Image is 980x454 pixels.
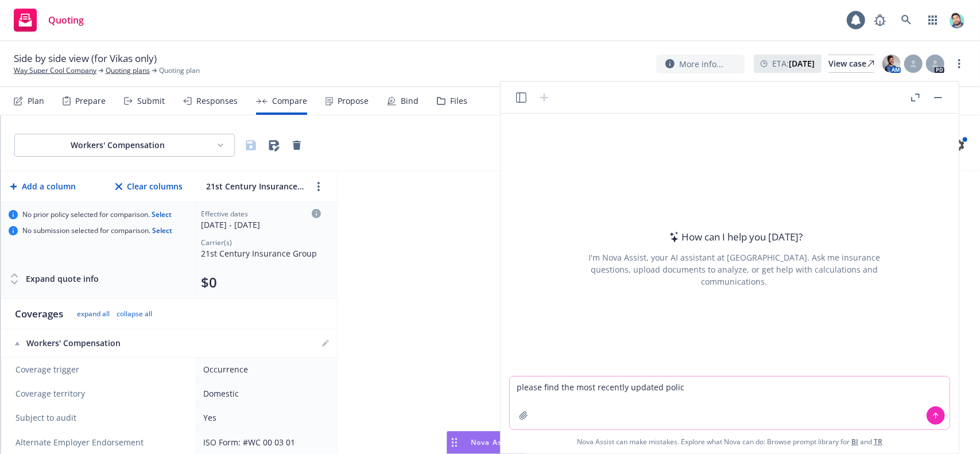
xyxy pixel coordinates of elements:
[16,437,144,448] span: Alternate Employer Endorsement
[28,96,44,106] div: Plan
[921,9,944,32] a: Switch app
[14,52,157,65] span: Side by side view (for Vikas only)
[450,96,467,106] div: Files
[447,431,526,454] button: Nova Assist
[471,437,516,447] span: Nova Assist
[895,9,918,32] a: Search
[679,58,723,70] span: More info...
[319,336,332,350] a: editPencil
[828,55,874,73] a: View case
[24,139,211,151] div: Workers' Compensation
[14,65,96,76] a: Way Super Cool Company
[14,134,235,157] button: Workers' Compensation
[948,11,966,29] img: photo
[338,96,369,106] div: Propose
[201,209,321,231] div: Click to edit column carrier quote details
[22,210,172,219] span: No prior policy selected for comparison.
[203,412,326,424] div: Yes
[201,219,321,231] div: [DATE] - [DATE]
[203,436,326,448] div: ISO Form: #WC 00 03 01
[77,309,110,319] button: expand all
[201,273,321,292] div: Total premium (click to edit billing info)
[573,251,896,288] div: I'm Nova Assist, your AI assistant at [GEOGRAPHIC_DATA]. Ask me insurance questions, upload docum...
[851,437,858,447] a: BI
[9,267,99,290] button: Expand quote info
[9,4,88,36] a: Quoting
[8,175,78,198] button: Add a column
[882,55,901,73] img: photo
[201,238,321,247] div: Carrier(s)
[869,9,892,32] a: Report a Bug
[272,96,307,106] div: Compare
[447,432,462,453] div: Drag to move
[113,175,185,198] button: Clear columns
[789,58,815,69] strong: [DATE]
[401,96,419,106] div: Bind
[196,96,238,106] div: Responses
[159,65,200,76] span: Quoting plan
[15,337,185,349] div: Workers' Compensation
[22,226,172,235] span: No submission selected for comparison.
[15,307,63,321] div: Coverages
[510,377,950,429] textarea: please find the most recently updated polic
[772,57,815,69] span: ETA :
[203,363,326,375] div: Occurrence
[203,387,326,399] div: Domestic
[16,388,184,399] span: Coverage territory
[106,65,150,76] a: Quoting plans
[666,230,803,245] div: How can I help you [DATE]?
[201,273,217,292] button: $0
[874,437,882,447] a: TR
[16,364,184,375] span: Coverage trigger
[201,209,321,219] div: Effective dates
[75,96,106,106] div: Prepare
[201,247,321,259] div: 21st Century Insurance Group
[577,430,882,453] span: Nova Assist can make mistakes. Explore what Nova can do: Browse prompt library for and
[312,180,326,193] a: more
[16,412,184,424] span: Subject to audit
[656,55,745,73] button: More info...
[137,96,165,106] div: Submit
[952,57,966,71] a: more
[48,15,84,25] span: Quoting
[117,309,152,319] button: collapse all
[203,178,307,195] input: 21st Century Insurance Group
[828,55,874,72] div: View case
